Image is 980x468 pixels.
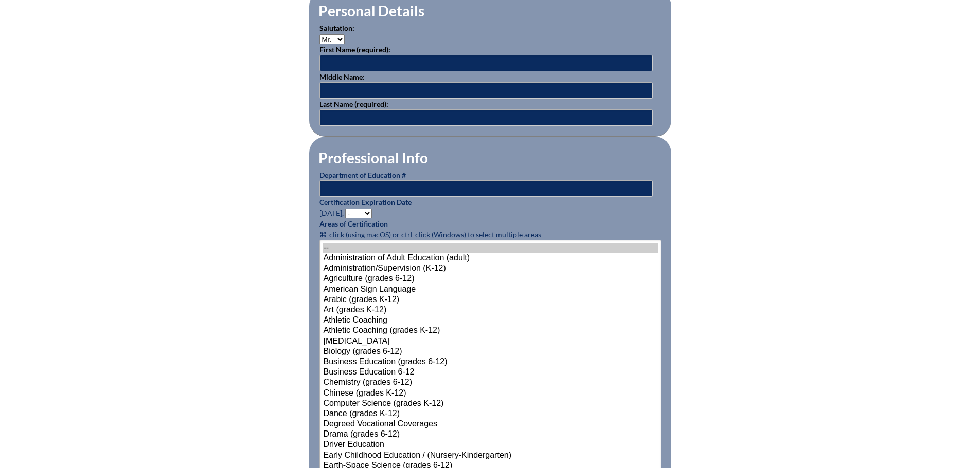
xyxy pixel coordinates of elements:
option: Driver Education [323,440,658,450]
label: First Name (required): [319,45,390,54]
label: Salutation: [319,24,354,32]
label: Areas of Certification [319,219,388,228]
option: Chinese (grades K-12) [323,388,658,399]
option: Degreed Vocational Coverages [323,419,658,429]
legend: Professional Info [317,149,429,166]
label: Certification Expiration Date [319,198,412,207]
option: Computer Science (grades K-12) [323,399,658,409]
select: persons_salutation [319,34,345,44]
option: Early Childhood Education / (Nursery-Kindergarten) [323,451,658,461]
option: Drama (grades 6-12) [323,429,658,440]
legend: Personal Details [317,2,425,20]
option: Dance (grades K-12) [323,409,658,419]
option: Administration of Adult Education (adult) [323,253,658,264]
option: Biology (grades 6-12) [323,347,658,357]
option: American Sign Language [323,285,658,295]
option: Art (grades K-12) [323,305,658,315]
option: Business Education (grades 6-12) [323,357,658,367]
span: [DATE], [319,209,344,217]
label: Department of Education # [319,171,406,179]
option: Arabic (grades K-12) [323,295,658,305]
option: Chemistry (grades 6-12) [323,378,658,388]
option: -- [323,243,658,253]
option: Agriculture (grades 6-12) [323,274,658,284]
label: Middle Name: [319,72,365,81]
option: Administration/Supervision (K-12) [323,264,658,274]
option: Athletic Coaching [323,315,658,326]
option: Business Education 6-12 [323,367,658,378]
option: Athletic Coaching (grades K-12) [323,326,658,336]
label: Last Name (required): [319,100,388,108]
option: [MEDICAL_DATA] [323,336,658,347]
